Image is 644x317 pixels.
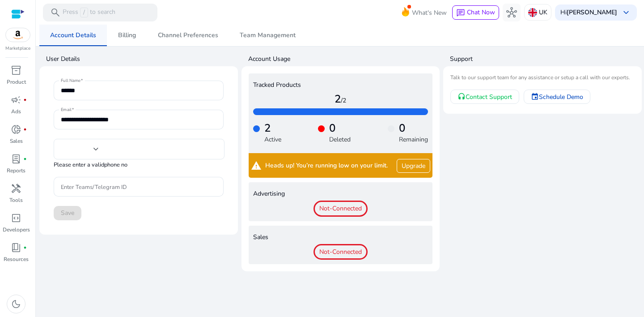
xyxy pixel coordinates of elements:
[11,154,21,164] span: lab_profile
[10,137,23,145] p: Sales
[46,55,238,64] h4: User Details
[397,159,430,173] a: Upgrade
[539,4,547,20] p: UK
[412,5,447,21] span: What's New
[61,107,72,113] mat-label: Email
[450,55,642,64] h4: Support
[456,9,465,17] span: chat
[253,190,428,198] h4: Advertising
[253,234,428,241] h4: Sales
[253,93,428,106] h4: 2
[467,8,495,17] span: Chat Now
[23,128,27,131] span: fiber_manual_record
[240,32,296,39] span: Team Management
[503,4,521,21] button: hub
[11,107,21,116] p: Ads
[567,8,617,17] b: [PERSON_NAME]
[251,158,262,173] mat-icon: warning
[61,78,80,84] mat-label: Full Name
[528,8,537,17] img: uk.svg
[7,167,25,175] p: Reports
[314,201,368,217] span: Not-Connected
[531,93,539,101] mat-icon: event
[23,246,27,249] span: fiber_manual_record
[23,98,27,102] span: fiber_manual_record
[23,157,27,161] span: fiber_manual_record
[118,32,136,39] span: Billing
[265,162,388,170] span: Heads up! You’re running low on your limit.
[50,32,96,39] span: Account Details
[399,122,428,135] h4: 0
[158,32,218,39] span: Channel Preferences
[11,94,21,105] span: campaign
[253,81,428,89] h4: Tracked Products
[11,124,21,135] span: donut_small
[314,244,368,260] span: Not-Connected
[264,135,281,144] p: Active
[11,65,21,76] span: inventory_2
[5,45,30,52] p: Marketplace
[506,7,517,18] span: hub
[6,28,30,42] img: amazon.svg
[329,135,351,144] p: Deleted
[11,242,21,253] span: book_4
[54,161,127,169] mat-hint: Please enter a valid phone no
[466,92,512,102] span: Contact Support
[621,7,631,18] span: keyboard_arrow_down
[248,55,440,64] h4: Account Usage
[450,73,635,82] mat-card-subtitle: Talk to our support team for any assistance or setup a call with our experts.
[264,122,281,135] h4: 2
[11,213,21,223] span: code_blocks
[7,78,26,86] p: Product
[560,9,617,16] p: Hi
[458,93,466,101] mat-icon: headset
[3,226,30,234] p: Developers
[11,183,21,194] span: handyman
[50,7,61,18] span: search
[341,96,346,105] span: /2
[450,90,519,104] a: Contact Support
[11,299,21,309] span: dark_mode
[399,135,428,144] p: Remaining
[452,5,499,20] button: chatChat Now
[4,255,29,263] p: Resources
[9,196,23,204] p: Tools
[329,122,351,135] h4: 0
[63,8,115,17] p: Press to search
[80,8,88,17] span: /
[539,92,583,102] span: Schedule Demo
